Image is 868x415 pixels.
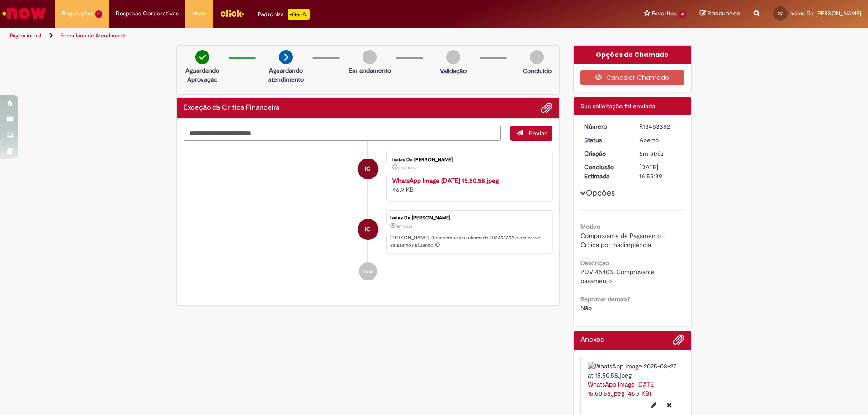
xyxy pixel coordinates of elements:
span: PDV 45403. Comprovante pagamento [580,268,656,285]
time: 27/08/2025 15:55:35 [639,149,663,158]
dt: Conclusão Estimada [577,163,633,181]
span: Sua solicitação foi enviada [580,102,655,110]
ul: Trilhas de página [7,28,572,44]
p: Em andamento [349,66,391,75]
h2: Exceção da Crítica Financeira Histórico de tíquete [184,104,279,112]
p: Validação [440,66,467,75]
a: Formulário de Atendimento [61,32,127,39]
span: 8m atrás [397,224,412,229]
b: Descrição [580,259,609,267]
button: Excluir WhatsApp Image 2025-08-27 at 15.50.58.jpeg [661,398,677,412]
span: 4 [679,10,686,18]
span: IC [365,219,371,240]
a: WhatsApp Image [DATE] 15.50.58.jpeg [392,177,499,185]
h2: Anexos [580,336,604,344]
ul: Histórico de tíquete [184,141,552,290]
p: [PERSON_NAME]! Recebemos seu chamado R13453352 e em breve estaremos atuando. [390,234,547,248]
img: img-circle-grey.png [446,50,460,64]
span: More [192,9,206,18]
span: Despesas Corporativas [116,9,179,18]
button: Enviar [510,126,552,141]
span: IC [778,10,783,16]
a: WhatsApp Image [DATE] 15.50.58.jpeg (46.9 KB) [588,380,656,397]
div: Aberto [639,135,681,145]
img: arrow-next.png [279,50,293,64]
li: Isaias Da Conceicao Carvalho [184,210,552,254]
button: Editar nome de arquivo WhatsApp Image 2025-08-27 at 15.50.58.jpeg [646,398,662,412]
span: Rascunhos [708,9,740,18]
img: click_logo_yellow_360x200.png [220,6,244,20]
button: Adicionar anexos [541,102,552,114]
span: Favoritos [652,9,677,18]
dt: Número [577,122,633,131]
span: 8m atrás [639,149,663,158]
span: Requisições [62,9,94,18]
span: Isaias Da [PERSON_NAME] [790,9,861,17]
span: Comprovante de Pagamento - Crítica por Inadimplência [580,232,667,249]
span: Não [580,304,592,312]
span: Enviar [529,129,547,137]
div: Isaias Da Conceicao Carvalho [358,219,378,240]
img: ServiceNow [1,5,47,23]
a: Rascunhos [700,9,740,18]
img: img-circle-grey.png [530,50,544,64]
p: Aguardando Aprovação [180,66,224,84]
div: 46.9 KB [392,176,543,194]
div: [DATE] 16:55:39 [639,163,681,181]
button: Cancelar Chamado [580,70,685,85]
span: IC [365,158,371,180]
dt: Criação [577,149,633,158]
time: 27/08/2025 15:55:32 [399,165,415,171]
p: +GenAi [288,9,310,20]
a: Página inicial [10,32,41,39]
span: 8m atrás [399,165,415,171]
textarea: Digite sua mensagem aqui... [184,126,501,141]
time: 27/08/2025 15:55:35 [397,224,412,229]
b: Motivo [580,223,600,231]
img: img-circle-grey.png [363,50,377,64]
img: WhatsApp Image 2025-08-27 at 15.50.58.jpeg [588,362,678,380]
p: Concluído [523,66,552,75]
p: Aguardando atendimento [264,66,308,84]
div: Isaias Da Conceicao Carvalho [358,159,378,179]
div: Isaias Da [PERSON_NAME] [390,215,547,221]
div: R13453352 [639,122,681,131]
button: Adicionar anexos [673,334,684,350]
div: Isaias Da [PERSON_NAME] [392,157,543,163]
dt: Status [577,135,633,145]
div: Opções do Chamado [574,46,692,64]
span: 1 [95,10,102,18]
div: Padroniza [258,9,310,20]
b: Reprovar demais? [580,295,630,303]
img: check-circle-green.png [195,50,209,64]
div: 27/08/2025 15:55:35 [639,149,681,158]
